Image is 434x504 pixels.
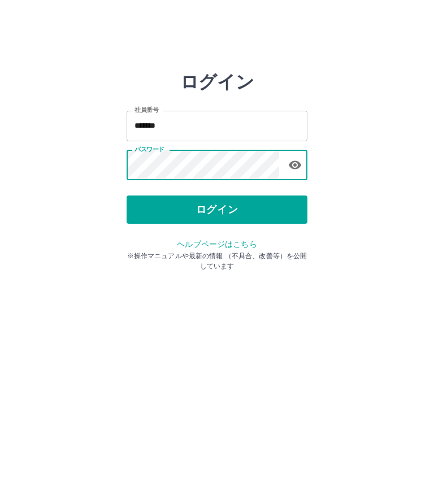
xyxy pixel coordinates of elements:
[127,251,307,271] p: ※操作マニュアルや最新の情報 （不具合、改善等）を公開しています
[177,240,257,249] a: ヘルプページはこちら
[127,195,307,224] button: ログイン
[134,106,158,114] label: 社員番号
[180,71,254,93] h2: ログイン
[134,145,164,154] label: パスワード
